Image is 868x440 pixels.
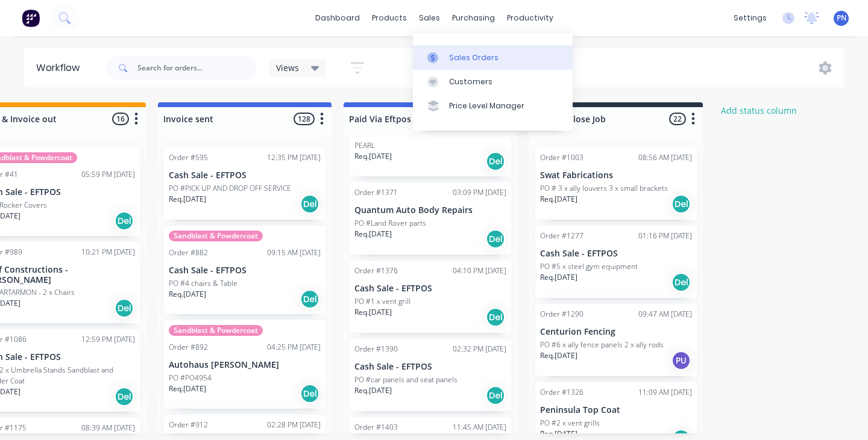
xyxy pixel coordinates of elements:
[309,9,366,27] a: dashboard
[671,194,691,214] div: Del
[540,418,600,429] p: PO #2 x vent grills
[486,308,505,327] div: Del
[638,231,692,241] div: 01:16 PM [DATE]
[837,13,846,23] span: PN
[169,231,263,241] div: Sandblast & Powdercoat
[540,231,583,241] div: Order #1277
[169,278,237,289] p: PO #4 chairs & Table
[449,101,524,111] div: Price Level Manager
[169,194,206,205] p: Req. [DATE]
[354,187,398,198] div: Order #1371
[638,309,692,320] div: 09:47 AM [DATE]
[671,351,691,370] div: PU
[501,9,559,27] div: productivity
[164,147,325,220] div: Order #59512:35 PM [DATE]Cash Sale - EFTPOSPO #PICK UP AND DROP OFF SERVICEReq.[DATE]Del
[540,249,692,259] p: Cash Sale - EFTPOS
[446,9,501,27] div: purchasing
[169,383,206,394] p: Req. [DATE]
[413,9,446,27] div: sales
[169,342,208,353] div: Order #892
[169,170,321,181] p: Cash Sale - EFTPOS
[535,304,697,376] div: Order #129009:47 AM [DATE]Centurion FencingPO #6 x ally fence panels 2 x ally rodsReq.[DATE]PU
[36,61,86,75] div: Workflow
[169,289,206,300] p: Req. [DATE]
[413,45,573,69] a: Sales Orders
[267,247,321,258] div: 09:15 AM [DATE]
[267,420,321,430] div: 02:28 PM [DATE]
[453,344,506,355] div: 02:32 PM [DATE]
[540,387,583,398] div: Order #1326
[486,229,505,249] div: Del
[728,9,773,27] div: settings
[350,339,511,411] div: Order #139002:32 PM [DATE]Cash Sale - EFTPOSPO #car panels and seat panelsReq.[DATE]Del
[169,373,212,383] p: PO #PO4954
[276,61,299,74] span: Views
[715,102,804,119] button: Add status column
[671,273,691,292] div: Del
[354,265,398,276] div: Order #1376
[354,205,506,215] p: Quantum Auto Body Repairs
[354,307,392,318] p: Req. [DATE]
[453,265,506,276] div: 04:10 PM [DATE]
[354,151,392,162] p: Req. [DATE]
[169,183,291,194] p: PO #PICK UP AND DROP OFF SERVICE
[169,420,208,430] div: Order #912
[354,422,398,433] div: Order #1403
[164,226,325,314] div: Sandblast & PowdercoatOrder #88209:15 AM [DATE]Cash Sale - EFTPOSPO #4 chairs & TableReq.[DATE]Del
[413,70,573,94] a: Customers
[540,183,668,194] p: PO # 3 x ally louvers 3 x small brackets
[169,325,263,336] div: Sandblast & Powdercoat
[300,384,319,403] div: Del
[486,386,505,405] div: Del
[540,429,577,439] p: Req. [DATE]
[354,362,506,372] p: Cash Sale - EFTPOS
[540,350,577,361] p: Req. [DATE]
[354,296,410,307] p: PO #1 x vent grill
[354,385,392,396] p: Req. [DATE]
[540,272,577,283] p: Req. [DATE]
[638,152,692,163] div: 08:56 AM [DATE]
[413,94,573,118] a: Price Level Manager
[267,152,321,163] div: 12:35 PM [DATE]
[354,344,398,355] div: Order #1390
[449,52,498,63] div: Sales Orders
[354,129,506,151] p: PO #4 x Audi Wheels - SANDBLAST + SILVER PEARL
[540,152,583,163] div: Order #1003
[169,152,208,163] div: Order #595
[449,76,492,87] div: Customers
[81,334,135,345] div: 12:59 PM [DATE]
[115,211,134,231] div: Del
[540,405,692,415] p: Peninsula Top Coat
[350,261,511,333] div: Order #137604:10 PM [DATE]Cash Sale - EFTPOSPO #1 x vent grillReq.[DATE]Del
[115,299,134,318] div: Del
[540,194,577,205] p: Req. [DATE]
[169,360,321,370] p: Autohaus [PERSON_NAME]
[540,339,664,350] p: PO #6 x ally fence panels 2 x ally rods
[169,247,208,258] div: Order #882
[137,56,257,80] input: Search for orders...
[350,182,511,255] div: Order #137103:09 PM [DATE]Quantum Auto Body RepairsPO #Land Rover partsReq.[DATE]Del
[540,309,583,320] div: Order #1290
[81,169,135,180] div: 05:59 PM [DATE]
[354,284,506,294] p: Cash Sale - EFTPOS
[81,423,135,433] div: 08:39 AM [DATE]
[540,170,692,181] p: Swat Fabrications
[164,320,325,409] div: Sandblast & PowdercoatOrder #89204:25 PM [DATE]Autohaus [PERSON_NAME]PO #PO4954Req.[DATE]Del
[300,290,319,309] div: Del
[535,226,697,298] div: Order #127701:16 PM [DATE]Cash Sale - EFTPOSPO #5 x steel gym equipmentReq.[DATE]Del
[354,374,458,385] p: PO #car panels and seat panels
[81,247,135,258] div: 10:21 PM [DATE]
[267,342,321,353] div: 04:25 PM [DATE]
[638,387,692,398] div: 11:09 AM [DATE]
[486,152,505,171] div: Del
[169,265,321,276] p: Cash Sale - EFTPOS
[453,187,506,198] div: 03:09 PM [DATE]
[540,261,638,272] p: PO #5 x steel gym equipment
[300,194,319,214] div: Del
[366,9,413,27] div: products
[354,218,426,229] p: PO #Land Rover parts
[535,147,697,220] div: Order #100308:56 AM [DATE]Swat FabricationsPO # 3 x ally louvers 3 x small bracketsReq.[DATE]Del
[22,9,40,27] img: Factory
[540,327,692,337] p: Centurion Fencing
[354,229,392,240] p: Req. [DATE]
